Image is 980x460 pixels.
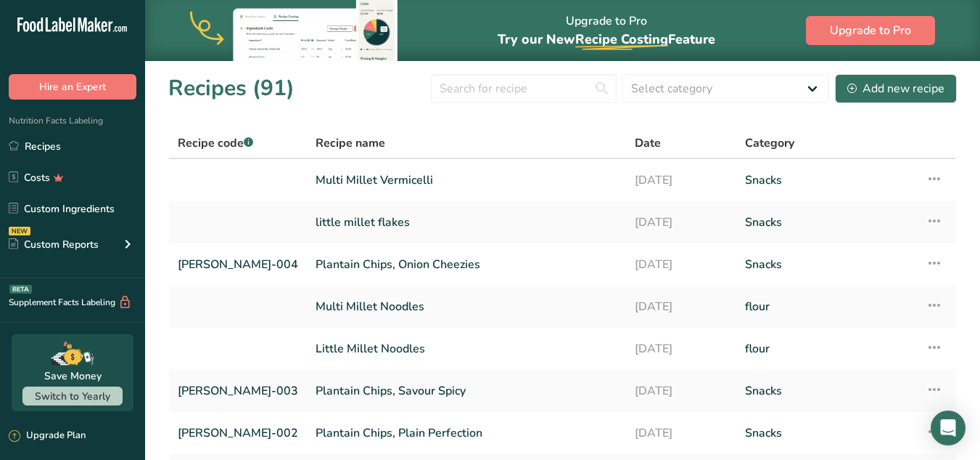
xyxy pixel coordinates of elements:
[178,135,253,151] span: Recipe code
[9,429,86,443] div: Upgrade Plan
[316,249,617,280] a: Plantain Chips, Onion Cheezies
[745,376,908,406] a: Snacks
[635,165,728,195] a: [DATE]
[316,134,385,152] span: Recipe name
[635,376,728,406] a: [DATE]
[745,291,908,322] a: flour
[847,80,944,97] div: Add new recipe
[635,207,728,238] a: [DATE]
[498,1,715,61] div: Upgrade to Pro
[635,291,728,322] a: [DATE]
[498,31,715,48] span: Try our New Feature
[178,376,298,406] a: [PERSON_NAME]-003
[806,16,935,45] button: Upgrade to Pro
[635,249,728,280] a: [DATE]
[22,387,123,405] button: Switch to Yearly
[9,237,99,252] div: Custom Reports
[575,31,668,48] span: Recipe Costing
[316,418,617,448] a: Plantain Chips, Plain Perfection
[835,74,957,103] button: Add new recipe
[635,418,728,448] a: [DATE]
[316,376,617,406] a: Plantain Chips, Savour Spicy
[316,291,617,322] a: Multi Millet Noodles
[9,74,136,100] button: Hire an Expert
[745,334,908,364] a: flour
[44,368,102,384] div: Save Money
[431,74,617,103] input: Search for recipe
[35,390,110,403] span: Switch to Yearly
[745,207,908,238] a: Snacks
[830,22,911,39] span: Upgrade to Pro
[178,249,298,280] a: [PERSON_NAME]-004
[745,165,908,195] a: Snacks
[931,411,965,445] div: Open Intercom Messenger
[9,285,32,294] div: BETA
[9,227,30,235] div: NEW
[316,165,617,195] a: Multi Millet Vermicelli
[316,207,617,238] a: little millet flakes
[635,334,728,364] a: [DATE]
[745,418,908,448] a: Snacks
[316,334,617,364] a: Little Millet Noodles
[168,72,295,105] h1: Recipes (91)
[745,249,908,280] a: Snacks
[745,134,794,152] span: Category
[635,134,661,152] span: Date
[178,418,298,448] a: [PERSON_NAME]-002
